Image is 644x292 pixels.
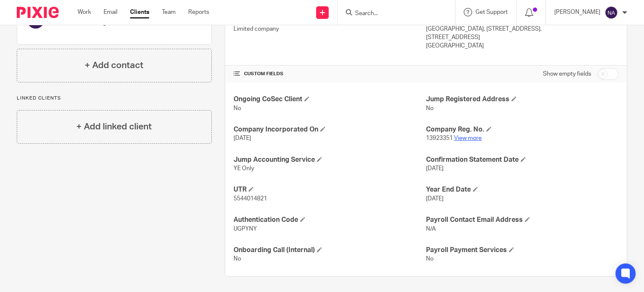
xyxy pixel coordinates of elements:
label: Show empty fields [543,70,591,78]
h4: Year End Date [426,185,618,194]
span: 13923351 [426,135,453,141]
span: [DATE] [426,166,444,171]
a: Email [104,8,117,16]
h4: Company Incorporated On [234,125,426,134]
span: [DATE] [426,196,444,202]
input: Search [354,10,430,18]
span: No [234,105,241,111]
h4: Ongoing CoSec Client [234,95,426,104]
h4: + Add contact [85,59,143,72]
h4: Jump Registered Address [426,95,618,104]
p: [STREET_ADDRESS] [426,33,618,42]
h4: Payroll Contact Email Address [426,216,618,224]
a: Clients [130,8,149,16]
span: No [426,256,434,262]
a: View more [454,135,482,141]
img: Pixie [17,7,59,18]
a: Reports [188,8,209,16]
p: Linked clients [17,95,212,102]
h4: UTR [234,185,426,194]
span: 5544014821 [234,196,267,202]
p: [GEOGRAPHIC_DATA] [426,42,618,50]
p: [GEOGRAPHIC_DATA], [STREET_ADDRESS], [426,25,618,33]
span: YE Only [234,166,254,171]
span: [DATE] [234,135,251,141]
img: svg%3E [605,6,618,19]
span: No [426,105,434,111]
span: No [234,256,241,262]
h4: Payroll Payment Services [426,246,618,255]
p: Limited company [234,25,426,33]
h4: CUSTOM FIELDS [234,71,426,77]
h4: Confirmation Statement Date [426,155,618,164]
a: Work [78,8,91,16]
a: Team [162,8,176,16]
h4: Onboarding Call (Internal) [234,246,426,255]
h4: Company Reg. No. [426,125,618,134]
h4: Authentication Code [234,216,426,224]
span: Get Support [475,9,508,15]
h4: Jump Accounting Service [234,155,426,164]
p: [PERSON_NAME] [554,8,600,16]
span: N/A [426,226,436,232]
span: UGPYNY [234,226,257,232]
h4: + Add linked client [76,120,152,133]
